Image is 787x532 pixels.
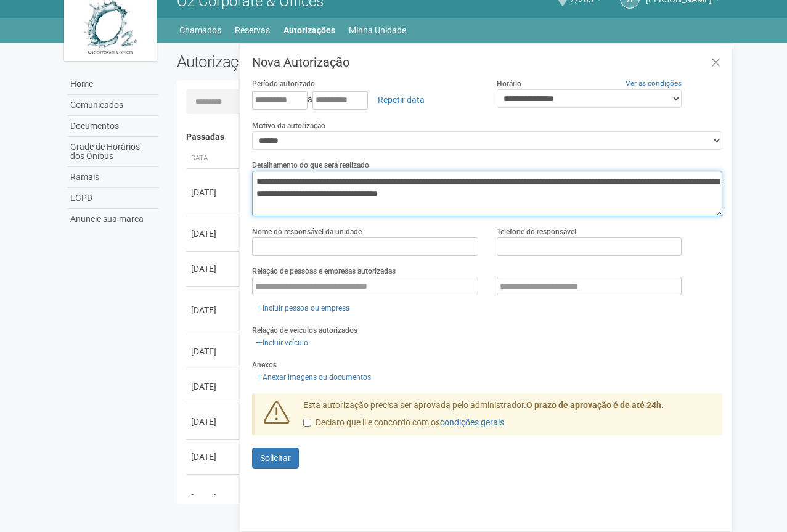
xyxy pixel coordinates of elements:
label: Motivo da autorização [252,120,325,131]
label: Período autorizado [252,78,315,89]
a: Comunicados [67,95,158,116]
a: Anuncie sua marca [67,209,158,229]
a: Incluir pessoa ou empresa [252,301,354,315]
a: Ramais [67,167,158,188]
a: condições gerais [440,417,504,427]
strong: O prazo de aprovação é de até 24h. [526,400,664,410]
div: [DATE] [191,227,237,240]
label: Horário [497,78,521,89]
div: [DATE] [191,304,237,316]
a: Incluir veículo [252,336,312,350]
label: Declaro que li e concordo com os [303,417,504,429]
h4: Passadas [186,133,714,142]
a: Documentos [67,116,158,137]
th: Data [186,149,242,169]
div: [DATE] [191,492,237,504]
h3: Nova Autorização [252,56,722,68]
a: LGPD [67,188,158,209]
a: Minha Unidade [349,22,406,39]
h2: Autorizações [177,52,441,71]
div: [DATE] [191,345,237,358]
div: a [252,89,478,110]
div: [DATE] [191,415,237,428]
span: Solicitar [260,453,291,463]
div: Esta autorização precisa ser aprovada pelo administrador. [294,399,723,435]
label: Detalhamento do que será realizado [252,160,369,171]
label: Telefone do responsável [497,226,576,237]
button: Solicitar [252,448,299,469]
label: Relação de pessoas e empresas autorizadas [252,266,396,277]
a: Autorizações [283,22,335,39]
a: Repetir data [370,89,433,110]
div: [DATE] [191,380,237,393]
input: Declaro que li e concordo com oscondições gerais [303,419,311,427]
div: [DATE] [191,451,237,463]
a: Home [67,74,158,95]
div: [DATE] [191,186,237,198]
label: Anexos [252,359,277,370]
label: Nome do responsável da unidade [252,226,362,237]
label: Relação de veículos autorizados [252,325,357,336]
a: Chamados [179,22,221,39]
a: Grade de Horários dos Ônibus [67,137,158,167]
a: Reservas [235,22,270,39]
a: Anexar imagens ou documentos [252,370,375,384]
a: Ver as condições [626,79,682,88]
div: [DATE] [191,263,237,275]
